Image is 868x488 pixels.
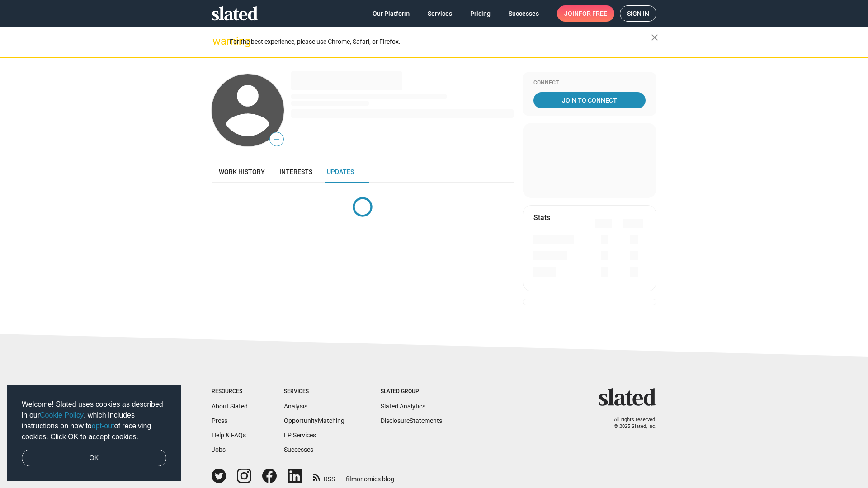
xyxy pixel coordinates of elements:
a: Updates [320,161,361,183]
span: Join To Connect [535,92,644,108]
span: Successes [509,5,539,22]
span: Services [428,5,452,22]
p: All rights reserved. © 2025 Slated, Inc. [604,417,656,430]
a: EP Services [284,432,316,439]
a: Help & FAQs [212,432,246,439]
a: Joinfor free [557,5,614,22]
a: DisclosureStatements [381,417,442,424]
span: Updates [327,168,354,175]
a: filmonomics blog [346,468,394,483]
a: dismiss cookie message [22,450,166,467]
span: film [346,475,357,483]
a: RSS [313,469,335,483]
mat-icon: close [649,32,660,43]
a: Slated Analytics [381,403,425,410]
div: cookieconsent [7,385,181,481]
a: Work history [212,161,272,183]
span: — [270,134,283,145]
div: Connect [533,80,646,87]
div: Resources [212,388,248,395]
mat-card-title: Stats [533,213,550,222]
div: Slated Group [381,388,442,395]
a: Successes [501,5,546,22]
span: for free [579,5,607,22]
a: Jobs [212,446,226,453]
span: Join [564,5,607,22]
a: Press [212,417,227,424]
span: Sign in [627,6,649,21]
a: About Slated [212,403,248,410]
a: Join To Connect [533,92,646,108]
div: Services [284,388,344,395]
a: Cookie Policy [40,411,84,419]
span: Work history [219,168,265,175]
span: Pricing [470,5,491,22]
mat-icon: warning [212,36,223,47]
a: Services [420,5,459,22]
span: Our Platform [373,5,410,22]
div: For the best experience, please use Chrome, Safari, or Firefox. [230,36,651,48]
a: Pricing [463,5,498,22]
span: Welcome! Slated uses cookies as described in our , which includes instructions on how to of recei... [22,399,166,442]
a: OpportunityMatching [284,417,344,424]
a: Analysis [284,403,307,410]
a: Our Platform [365,5,417,22]
a: Interests [272,161,320,183]
a: opt-out [92,422,114,430]
a: Successes [284,446,313,453]
span: Interests [279,168,312,175]
a: Sign in [620,5,656,22]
